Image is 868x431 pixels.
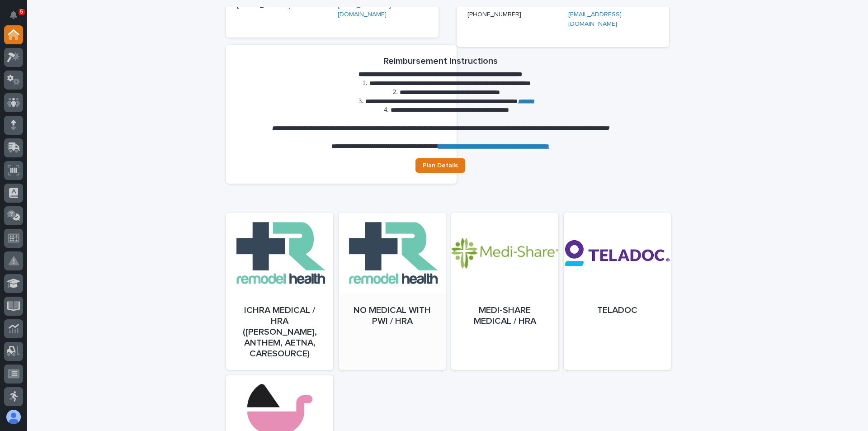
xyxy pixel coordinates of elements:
[226,213,333,370] a: ICHRA Medical / HRA ([PERSON_NAME], Anthem, Aetna, CareSource)
[4,5,23,24] button: Notifications
[564,213,671,370] a: Teladoc
[11,11,23,25] div: Notifications5
[339,213,446,370] a: No Medical with PWI / HRA
[423,162,458,169] span: Plan Details
[451,213,558,370] a: Medi-Share Medical / HRA
[20,9,23,15] p: 5
[383,56,498,66] h2: Reimbursement Instructions
[415,158,465,173] a: Plan Details
[4,407,23,426] button: users-avatar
